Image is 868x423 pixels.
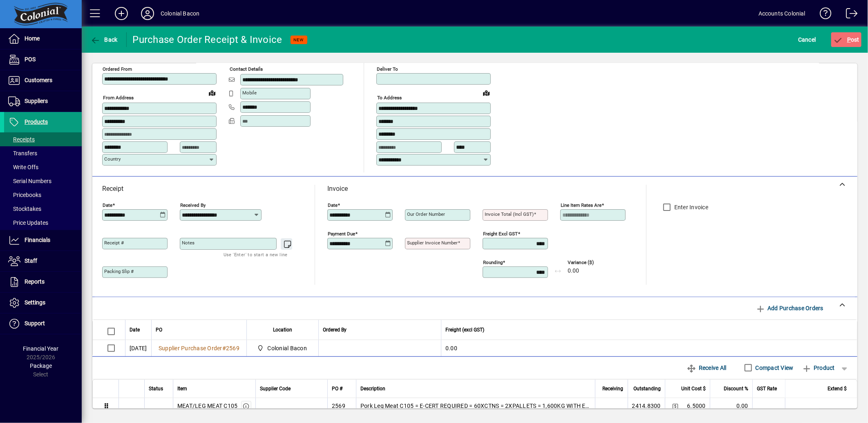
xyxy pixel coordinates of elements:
mat-label: Date [328,202,338,208]
a: Suppliers [4,91,82,112]
mat-label: Ordered from [103,66,132,72]
a: Receipts [4,132,82,146]
label: Compact View [754,364,794,372]
span: 2569 [226,345,239,351]
mat-label: Country [104,156,121,162]
a: Staff [4,251,82,271]
span: PO # [332,384,342,393]
td: 0.00 [710,398,752,414]
span: Serial Numbers [8,178,51,184]
button: Add [108,6,134,21]
span: Status [149,384,163,393]
div: Ordered By [323,325,437,334]
span: Transfers [8,150,37,157]
span: GST Rate [757,384,777,393]
span: Outstanding [633,384,661,393]
mat-label: Packing Slip # [104,269,134,274]
span: Price Updates [8,219,48,226]
mat-label: Received by [180,202,206,208]
button: Product [798,360,839,375]
span: P [847,36,851,43]
span: 6.5000 [687,402,706,410]
span: Products [25,119,48,125]
span: Receive All [687,361,727,374]
span: Discount % [724,384,748,393]
label: Enter Invoice [673,203,708,211]
a: Price Updates [4,216,82,230]
td: 2414.8300 [628,398,665,414]
mat-label: Invoice Total (incl GST) [485,211,534,217]
a: Serial Numbers [4,174,82,188]
button: Cancel [796,32,818,47]
span: Package [30,363,52,369]
mat-label: Supplier invoice number [407,240,458,246]
span: Receipts [8,136,35,143]
span: Financials [25,237,50,243]
span: Home [25,35,40,42]
span: Pricebooks [8,192,41,198]
span: POS [25,56,36,63]
button: Post [831,32,862,47]
span: Write Offs [8,164,38,170]
a: Reports [4,272,82,292]
span: Receiving [603,384,624,393]
div: Date [130,325,147,334]
td: 2569 [327,398,356,414]
span: Location [273,325,292,334]
span: Date [130,325,140,334]
span: Unit Cost $ [681,384,706,393]
span: 0.00 [568,268,579,274]
span: Reports [25,278,45,285]
div: Accounts Colonial [758,7,805,20]
span: Supplier Purchase Order [159,345,222,351]
a: Write Offs [4,160,82,174]
a: Financials [4,230,82,251]
span: Colonial Bacon [268,344,307,352]
button: Receive All [684,360,730,375]
mat-label: Our order number [407,211,445,217]
span: Variance ($) [568,260,617,265]
a: Stocktakes [4,202,82,216]
mat-label: Mobile [242,90,257,96]
span: Financial Year [23,345,59,352]
a: Logout [840,2,858,28]
mat-label: Deliver To [377,66,398,72]
button: Change Price Levels [669,400,681,412]
span: PO [156,325,162,334]
a: View on map [206,86,219,99]
a: Home [4,29,82,49]
span: Staff [25,257,37,264]
a: Supplier Purchase Order#2569 [156,344,242,353]
mat-label: Receipt # [104,240,124,246]
td: [DATE] [125,340,151,356]
span: Settings [25,299,45,306]
div: PO [156,325,242,334]
mat-label: Freight excl GST [483,231,518,237]
span: Customers [25,77,52,83]
span: Support [25,320,45,327]
span: NEW [294,37,304,43]
a: Pricebooks [4,188,82,202]
a: Support [4,313,82,334]
button: Profile [134,6,161,21]
span: Freight (excl GST) [445,325,484,334]
mat-label: Date [103,202,112,208]
div: Purchase Order Receipt & Invoice [133,33,282,46]
td: Pork Leg Meat C105 = E-CERT REQUIRED = 60XCTNS = 2XPALLETS = 1,600KG WITH E-CERT [356,398,595,414]
a: Customers [4,70,82,91]
app-page-header-button: Back [82,32,127,47]
a: View on map [480,86,493,99]
span: Ordered By [323,325,347,334]
button: Add Purchase Orders [752,301,827,316]
span: Add Purchase Orders [756,302,823,315]
a: Settings [4,293,82,313]
mat-label: Rounding [483,260,503,265]
div: Colonial Bacon [161,7,199,20]
a: Knowledge Base [814,2,832,28]
span: # [222,345,226,351]
mat-label: Notes [182,240,195,246]
div: MEAT/LEG MEAT C105 [177,402,238,410]
span: Stocktakes [8,206,41,212]
span: Suppliers [25,98,48,104]
span: Back [90,36,118,43]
